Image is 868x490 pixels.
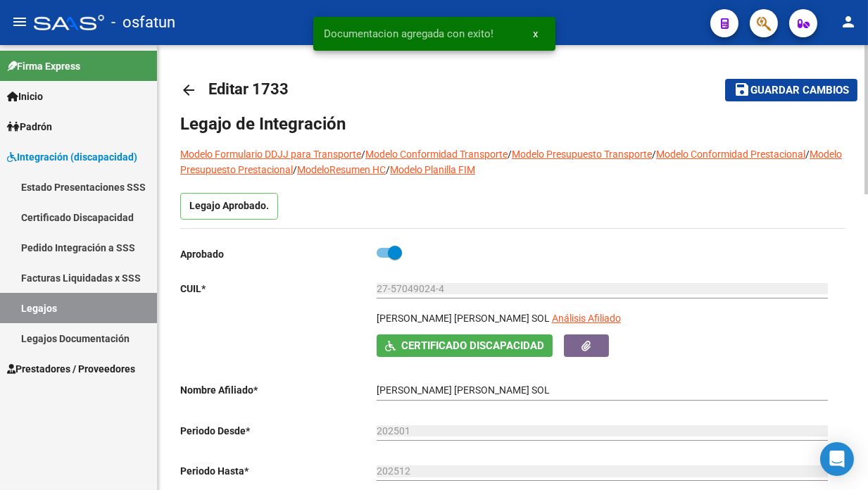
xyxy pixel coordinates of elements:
[750,84,849,97] span: Guardar cambios
[111,7,175,38] span: - osfatun
[512,149,652,160] a: Modelo Presupuesto Transporte
[725,79,857,101] button: Guardar cambios
[7,361,135,377] span: Prestadores / Proveedores
[365,149,508,160] a: Modelo Conformidad Transporte
[180,382,377,398] p: Nombre Afiliado
[401,340,544,353] span: Certificado Discapacidad
[297,164,386,175] a: ModeloResumen HC
[7,89,43,104] span: Inicio
[180,463,377,479] p: Periodo Hasta
[522,21,550,46] button: x
[180,423,377,439] p: Periodo Desde
[7,58,80,74] span: Firma Express
[552,313,621,324] span: Análisis Afiliado
[180,113,845,135] h1: Legajo de Integración
[734,81,750,98] mat-icon: save
[7,149,137,165] span: Integración (discapacidad)
[180,193,278,220] p: Legajo Aprobado.
[180,82,197,99] mat-icon: arrow_back
[377,310,550,326] p: [PERSON_NAME] [PERSON_NAME] SOL
[325,27,494,41] span: Documentacion agregada con exito!
[840,13,857,30] mat-icon: person
[7,119,52,134] span: Padrón
[180,246,377,262] p: Aprobado
[377,334,553,356] button: Certificado Discapacidad
[180,281,377,296] p: CUIL
[11,13,28,30] mat-icon: menu
[820,442,854,476] div: Open Intercom Messenger
[180,149,361,160] a: Modelo Formulario DDJJ para Transporte
[656,149,805,160] a: Modelo Conformidad Prestacional
[390,164,475,175] a: Modelo Planilla FIM
[534,27,539,40] span: x
[208,80,289,98] span: Editar 1733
